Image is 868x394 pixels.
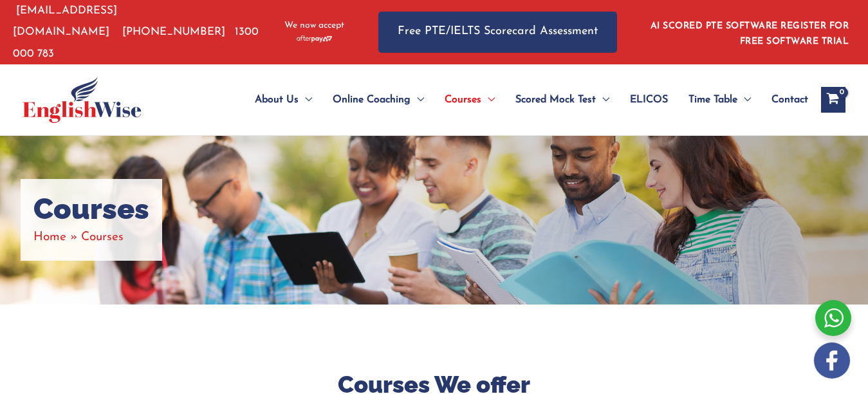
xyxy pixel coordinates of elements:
a: AI SCORED PTE SOFTWARE REGISTER FOR FREE SOFTWARE TRIAL [651,21,849,46]
span: Time Table [688,77,737,122]
span: Menu Toggle [596,77,609,122]
span: Online Coaching [333,77,411,122]
span: Courses [81,231,124,243]
a: About UsMenu Toggle [245,77,322,122]
span: Menu Toggle [299,77,312,122]
nav: Site Navigation: Main Menu [224,77,808,122]
a: ELICOS [620,77,678,122]
a: [PHONE_NUMBER] [122,26,225,37]
img: white-facebook.png [814,342,850,379]
a: Online CoachingMenu Toggle [322,77,434,122]
span: Scored Mock Test [515,77,596,122]
a: CoursesMenu Toggle [434,77,505,122]
a: Free PTE/IELTS Scorecard Assessment [378,12,617,52]
img: Afterpay-Logo [297,35,332,42]
span: About Us [255,77,299,122]
span: We now accept [284,19,344,32]
a: Contact [761,77,808,122]
a: 1300 000 783 [13,26,259,59]
span: Contact [771,77,808,122]
a: [EMAIL_ADDRESS][DOMAIN_NAME] [13,5,117,37]
span: Menu Toggle [411,77,424,122]
img: cropped-ew-logo [23,77,142,123]
aside: Header Widget 1 [643,11,855,53]
a: Scored Mock TestMenu Toggle [505,77,620,122]
a: View Shopping Cart, empty [821,87,845,113]
span: Menu Toggle [737,77,751,122]
span: Menu Toggle [481,77,495,122]
a: Time TableMenu Toggle [678,77,761,122]
span: ELICOS [630,77,668,122]
h1: Courses [33,192,149,227]
a: Home [33,231,66,243]
nav: Breadcrumbs [33,227,149,248]
span: Courses [445,77,481,122]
